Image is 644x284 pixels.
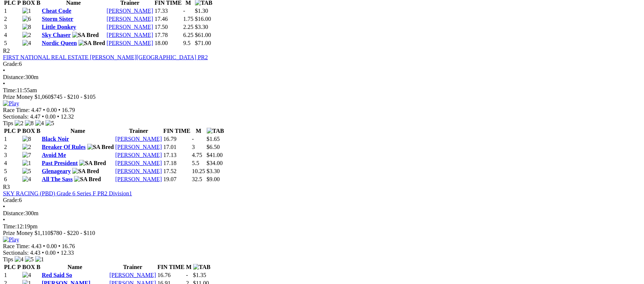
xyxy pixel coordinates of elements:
[186,264,192,271] th: M
[22,40,31,46] img: 4
[115,176,162,182] a: [PERSON_NAME]
[43,107,45,113] span: •
[115,127,162,135] th: Trainer
[115,152,162,158] a: [PERSON_NAME]
[207,176,220,182] span: $9.00
[22,160,31,167] img: 1
[3,256,13,262] span: Tips
[157,264,185,271] th: FIN TIME
[107,40,153,46] a: [PERSON_NAME]
[15,256,23,263] img: 4
[30,250,40,256] span: 4.43
[4,272,21,279] td: 1
[4,128,16,134] span: PLC
[3,54,208,60] a: FIRST NATIONAL REAL ESTATE [PERSON_NAME][GEOGRAPHIC_DATA] PR2
[192,136,194,142] text: -
[57,250,59,256] span: •
[42,160,78,166] a: Past President
[207,128,224,134] img: TAB
[4,168,21,175] td: 5
[207,168,220,174] span: $3.30
[22,16,31,22] img: 6
[3,94,641,100] div: Prize Money $1,060
[163,168,191,175] td: 17.52
[3,107,30,113] span: Race Time:
[207,136,220,142] span: $1.65
[17,264,21,270] span: P
[4,160,21,167] td: 4
[195,16,211,22] span: $16.00
[3,100,19,107] img: Play
[4,7,21,15] td: 1
[115,144,162,150] a: [PERSON_NAME]
[3,250,29,256] span: Sectionals:
[3,236,19,243] img: Play
[87,144,114,150] img: SA Bred
[51,94,96,100] span: $745 - $210 - $105
[163,143,191,151] td: 17.01
[25,120,34,127] img: 8
[109,264,156,271] th: Trainer
[25,256,34,263] img: 5
[195,24,208,30] span: $3.30
[58,107,60,113] span: •
[30,113,40,120] span: 4.47
[45,120,54,127] img: 5
[41,127,114,135] th: Name
[58,243,60,249] span: •
[60,113,74,120] span: 12.32
[43,243,45,249] span: •
[3,113,29,120] span: Sectionals:
[3,197,641,203] div: 6
[42,32,70,38] a: Sky Chaser
[3,197,19,203] span: Grade:
[183,40,191,46] text: 9.5
[22,8,31,14] img: 1
[22,144,31,150] img: 2
[35,256,44,263] img: 1
[42,24,76,30] a: Little Donkey
[192,160,199,166] text: 5.5
[109,272,156,278] a: [PERSON_NAME]
[3,120,13,126] span: Tips
[17,128,21,134] span: P
[31,243,41,249] span: 4.43
[115,168,162,174] a: [PERSON_NAME]
[183,32,194,38] text: 6.25
[163,152,191,159] td: 17.13
[22,32,31,38] img: 2
[36,128,40,134] span: B
[193,264,211,270] img: TAB
[3,184,10,190] span: R3
[183,24,194,30] text: 2.25
[22,272,31,279] img: 4
[42,40,77,46] a: Nordic Queen
[3,87,641,94] div: 11:55am
[3,210,641,217] div: 300m
[3,190,132,197] a: SKY RACING (PBD) Grade 6 Series F PR2 Division1
[3,87,17,93] span: Time:
[157,272,185,279] td: 16.76
[41,264,108,271] th: Name
[4,15,21,23] td: 2
[192,144,195,150] text: 3
[36,264,40,270] span: B
[195,32,211,38] span: $61.00
[45,113,56,120] span: 0.00
[107,16,153,22] a: [PERSON_NAME]
[115,136,162,142] a: [PERSON_NAME]
[107,8,153,14] a: [PERSON_NAME]
[154,15,182,23] td: 17.46
[42,136,69,142] a: Black Noir
[42,272,72,278] a: Red Said So
[47,107,57,113] span: 0.00
[42,176,73,182] a: All The Sass
[42,168,71,174] a: Glenageary
[42,16,73,22] a: Storm Sister
[4,176,21,183] td: 6
[51,230,95,236] span: $780 - $220 - $110
[154,40,182,47] td: 18.00
[15,120,23,127] img: 2
[3,67,5,74] span: •
[4,264,16,270] span: PLC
